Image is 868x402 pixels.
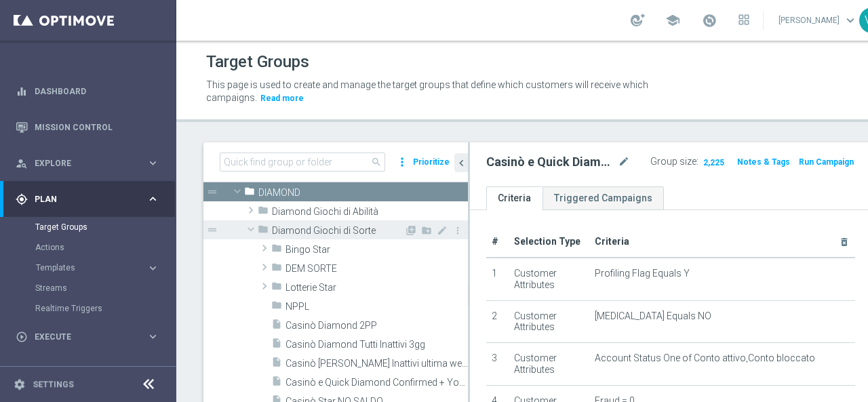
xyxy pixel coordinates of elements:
span: Profiling Flag Equals Y [595,268,690,279]
button: gps_fixed Plan keyboard_arrow_right [15,194,160,205]
span: 2,225 [702,157,726,170]
div: Execute [16,331,146,343]
i: keyboard_arrow_right [146,262,159,275]
span: Casin&#xF2; Diamond 2PP [285,320,468,331]
i: Add Folder [421,225,432,236]
td: 3 [486,343,509,386]
div: Templates [36,264,146,272]
i: settings [14,378,26,390]
i: play_circle_outline [16,331,28,343]
span: This page is used to create and manage the target groups that define which customers will receive... [206,79,648,103]
a: [PERSON_NAME]keyboard_arrow_down [777,10,859,31]
button: Notes & Tags [736,155,791,169]
th: Selection Type [509,226,590,258]
span: NPPL [285,301,468,313]
a: Realtime Triggers [35,303,141,314]
i: insert_drive_file [271,376,282,391]
i: insert_drive_file [271,319,282,334]
span: Casin&#xF2; Diamond Tutti Inattivi 3gg [285,339,468,350]
span: DEM SORTE [285,263,468,275]
span: Lotterie Star [285,282,468,294]
span: keyboard_arrow_down [843,13,858,28]
span: Plan [35,195,146,203]
i: keyboard_arrow_right [146,330,159,343]
td: Customer Attributes [509,258,590,300]
span: school [665,13,680,28]
a: Mission Control [35,109,159,145]
a: Criteria [486,186,542,210]
h1: Target Groups [206,52,309,72]
label: Group size [650,156,696,167]
span: Bingo Star [285,244,468,256]
a: Dashboard [35,73,159,109]
td: Customer Attributes [509,343,590,386]
div: Templates keyboard_arrow_right [35,262,160,273]
div: Actions [35,237,175,258]
div: Realtime Triggers [35,298,175,319]
td: Customer Attributes [509,300,590,343]
button: Prioritize [411,153,452,172]
i: folder [271,262,282,277]
div: Templates [35,258,175,278]
i: more_vert [395,153,409,172]
button: Read more [259,91,305,106]
span: Explore [35,159,146,167]
i: insert_drive_file [271,357,282,372]
div: Dashboard [16,73,159,109]
i: folder [271,281,282,296]
a: Target Groups [35,222,141,233]
span: Criteria [595,236,629,247]
span: search [371,157,382,167]
button: chevron_left [454,153,468,172]
i: gps_fixed [16,193,28,205]
a: Streams [35,283,141,294]
span: DIAMOND [258,187,468,199]
div: Plan [16,193,146,205]
button: Run Campaign [797,155,855,169]
button: play_circle_outline Execute keyboard_arrow_right [15,331,160,342]
div: Explore [16,157,146,169]
a: Settings [33,380,74,388]
i: equalizer [16,85,28,98]
div: Mission Control [16,109,159,145]
i: folder [258,224,269,239]
div: Target Groups [35,217,175,237]
i: Add Target group [406,225,416,236]
th: # [486,226,509,258]
span: Diamond Giochi di Sorte [272,225,404,237]
i: more_vert [452,225,463,236]
button: equalizer Dashboard [15,86,160,97]
span: Casin&#xF2; Diamond Tutti Inattivi ultima week [285,358,468,369]
div: Streams [35,278,175,298]
i: folder [271,300,282,315]
button: Mission Control [15,122,160,133]
i: person_search [16,157,28,169]
i: keyboard_arrow_right [146,193,159,205]
span: Execute [35,333,146,341]
span: Templates [36,264,133,272]
td: 1 [486,258,509,300]
i: Rename Folder [437,225,448,236]
i: folder [258,205,269,220]
input: Quick find group or folder [220,153,385,172]
i: insert_drive_file [271,338,282,353]
a: Triggered Campaigns [542,186,664,210]
span: Account Status One of Conto attivo,Conto bloccato [595,353,815,364]
span: Casin&#xF2; e Quick Diamond Confirmed &#x2B; Young&#x2B; Exiting [285,377,468,388]
button: person_search Explore keyboard_arrow_right [15,158,160,169]
i: delete_forever [839,237,850,247]
i: mode_edit [618,154,630,170]
a: Actions [35,242,141,253]
i: folder [271,243,282,258]
label: : [696,156,698,167]
span: [MEDICAL_DATA] Equals NO [595,310,711,322]
h2: Casinò e Quick Diamond Confirmed + Young+ Exiting [486,154,615,170]
i: chevron_left [455,157,468,169]
span: Diamond Giochi di Abilit&#xE0; [272,206,468,218]
i: folder [244,186,255,201]
i: keyboard_arrow_right [146,157,159,169]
